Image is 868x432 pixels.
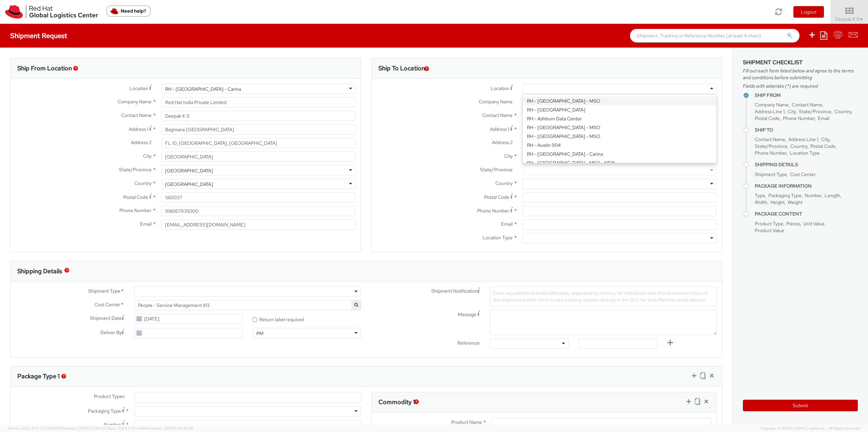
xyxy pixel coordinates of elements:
[484,194,509,200] span: Postal Code
[523,132,716,141] div: RH - [GEOGRAPHIC_DATA] - MSO
[17,373,60,380] h3: Package Type 1
[482,112,513,118] span: Contact Name
[523,150,716,158] div: RH - [GEOGRAPHIC_DATA] - Carina
[88,408,121,414] span: Packaging Type
[783,115,815,121] span: Phone Number
[755,93,858,98] h4: Ship From
[770,199,785,205] span: Height
[755,171,787,177] span: Shipment Type
[17,268,62,275] h3: Shipping Details
[451,419,482,425] span: Product Name
[138,302,357,308] span: People - Service Management 813
[100,329,122,336] span: Deliver By
[523,114,716,123] div: RH - Ashburn Data Center
[755,211,858,217] h4: Package Content
[755,150,787,156] span: Phone Number
[143,153,152,159] span: City
[88,288,120,295] span: Shipment Type
[790,143,807,149] span: Country
[755,136,785,142] span: Contact Name
[755,184,858,189] h4: Package Information
[165,167,213,174] div: [GEOGRAPHIC_DATA]
[121,112,152,118] span: Contact Name
[118,99,152,105] span: Company Name
[743,59,858,66] h3: Shipment Checklist
[743,400,858,411] button: Submit
[630,29,800,42] input: Shipment, Tracking or Reference Number (at least 4 chars)
[805,192,822,198] span: Number
[755,115,780,121] span: Postal Code
[256,330,263,337] div: PM
[378,65,425,72] h3: Ship To Location
[818,115,829,121] span: Email
[458,311,476,317] span: Message
[523,97,716,105] div: RH - [GEOGRAPHIC_DATA] - MSO
[523,105,716,114] div: RH - [GEOGRAPHIC_DATA]
[755,199,767,205] span: Width
[803,221,825,227] span: Unit Value
[755,102,789,108] span: Company Name
[504,153,513,159] span: City
[755,127,858,133] h4: Ship To
[129,126,148,132] span: Address 1
[755,143,787,149] span: State/Province
[523,123,716,132] div: RH - [GEOGRAPHIC_DATA] - MSO
[130,85,148,91] span: Location
[743,83,858,89] span: Fields with asterisks (*) are required
[123,194,148,200] span: Postal Code
[810,143,835,149] span: Postal Code
[482,235,513,241] span: Location Type
[793,6,824,18] button: Logout
[523,141,716,150] div: RH - Austin 904
[119,167,152,173] span: State/Province
[799,108,831,115] span: State/Province
[755,192,765,198] span: Type
[17,65,72,72] h3: Ship From Location
[106,426,194,431] span: Client: 2025.17.0-cb14447
[786,221,800,227] span: Pieces
[491,85,509,91] span: Location
[457,340,480,346] span: Reference
[755,221,783,227] span: Product Type
[755,162,858,167] h4: Shipping Details
[90,315,122,322] span: Shipment Date
[95,301,120,309] span: Cost Center
[490,126,509,132] span: Address 1
[835,16,864,22] span: Deepak K S
[134,180,152,186] span: Country
[493,290,707,303] span: Enter any additional email addresses, separated by comma, for individuals who should receive noti...
[788,108,796,115] span: City
[834,108,851,115] span: Country
[165,86,241,92] div: RH - [GEOGRAPHIC_DATA] - Carina
[768,192,802,198] span: Packaging Type
[788,199,803,205] span: Weight
[378,399,415,405] h3: Commodity 1
[5,5,98,19] img: rh-logistics-00dfa346123c4ec078e1.svg
[151,426,194,431] span: master, [DATE] 08:44:05
[131,139,152,145] span: Address 2
[790,150,820,156] span: Location Type
[477,208,509,214] span: Phone Number
[761,426,860,431] span: Copyright © [DATE]-[DATE] Agistix Inc., All Rights Reserved
[792,102,822,108] span: Contact Name
[104,421,121,428] span: Number
[755,227,784,234] span: Product Value
[495,180,513,186] span: Country
[94,393,124,399] span: Product Types
[480,167,513,173] span: State/Province
[10,32,67,39] h4: Shipment Request
[788,136,818,142] span: Address Line 1
[825,192,840,198] span: Length
[492,139,513,145] span: Address 2
[501,221,513,227] span: Email
[165,181,213,188] div: [GEOGRAPHIC_DATA]
[65,426,105,431] span: master, [DATE] 11:04:24
[140,221,152,227] span: Email
[523,158,716,167] div: RH - [GEOGRAPHIC_DATA] - MSO - NEW
[253,317,257,322] input: Return label required
[106,5,151,17] button: Need help?
[479,99,513,105] span: Company Name
[253,315,305,323] label: Return label required
[860,17,864,22] span: ▼
[790,171,816,177] span: Cost Center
